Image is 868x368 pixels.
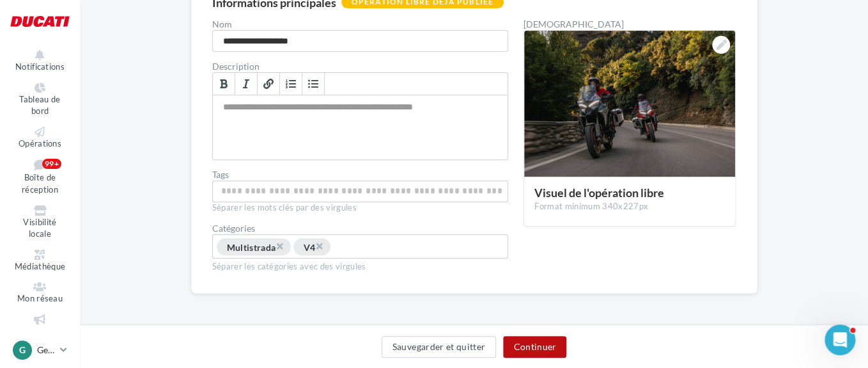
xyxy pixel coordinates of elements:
span: Opérations [19,138,61,148]
span: Médiathèque [15,261,66,271]
span: V4 [304,241,316,252]
iframe: Intercom live chat [825,324,855,355]
div: Permet de préciser les enjeux de la campagne à vos affiliés [213,95,508,159]
div: Permet aux affiliés de trouver l'opération libre plus facilement [212,180,509,202]
a: Lien [258,73,280,95]
span: × [275,240,283,252]
a: Visibilité locale [10,203,70,242]
label: Tags [212,170,509,179]
input: Permet aux affiliés de trouver l'opération libre plus facilement [215,184,506,198]
a: Boîte de réception 99+ [10,156,70,197]
a: Opérations [10,124,70,152]
a: Médiathèque [10,247,70,275]
span: × [315,240,323,252]
div: Catégories [212,224,509,233]
a: Insérer/Supprimer une liste à puces [302,73,325,95]
span: Tableau de bord [19,94,60,116]
div: 99+ [42,159,61,169]
div: Séparer les mots clés par des virgules [212,202,509,214]
a: Mon réseau [10,279,70,307]
div: [DEMOGRAPHIC_DATA] [523,20,736,29]
a: Tableau de bord [10,80,70,119]
span: Boîte de réception [22,173,58,195]
a: Italique (Ctrl+I) [235,73,258,95]
div: Format minimum 340x227px [534,201,725,212]
button: Sauvegarder et quitter [382,336,497,358]
p: Gestionnaire [37,344,55,356]
button: Continuer [503,336,566,358]
span: Campagnes [17,326,63,336]
span: Notifications [15,61,65,72]
div: Visuel de l'opération libre [534,187,725,198]
span: Multistrada [227,241,276,252]
div: Séparer les catégories avec des virgules [212,259,509,273]
a: G Gestionnaire [10,338,70,362]
label: Description [212,62,509,71]
a: Gras (Ctrl+B) [213,73,235,95]
a: Campagnes [10,312,70,339]
input: Choisissez une catégorie [332,240,427,255]
span: Mon réseau [17,293,63,303]
button: Notifications [10,47,70,75]
a: Insérer/Supprimer une liste numérotée [280,73,302,95]
label: Nom [212,20,509,29]
div: Choisissez une catégorie [212,234,509,259]
span: Visibilité locale [23,217,56,239]
span: G [19,344,26,356]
